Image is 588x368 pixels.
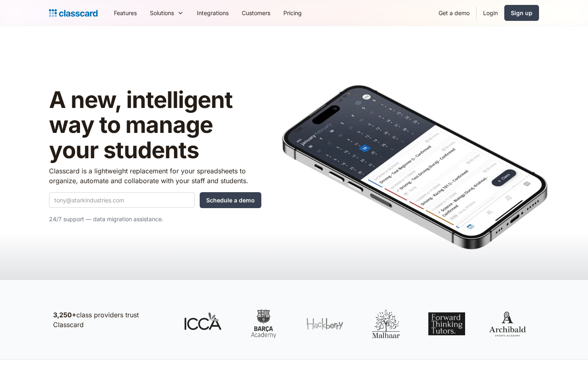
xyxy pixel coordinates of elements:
[150,9,174,17] div: Solutions
[190,4,235,22] a: Integrations
[49,166,261,186] p: Classcard is a lightweight replacement for your spreadsheets to organize, automate and collaborat...
[143,4,190,22] div: Solutions
[432,4,476,22] a: Get a demo
[504,5,539,21] a: Sign up
[49,192,195,208] input: tony@starkindustries.com
[477,4,504,22] a: Login
[49,214,261,224] p: 24/7 support — data migration assistance.
[200,192,261,208] input: Schedule a demo
[235,4,277,22] a: Customers
[53,311,76,319] strong: 3,250+
[511,9,532,17] div: Sign up
[49,88,261,163] h1: A new, intelligent way to manage your students
[49,192,261,208] form: Quick Demo Form
[49,7,98,19] a: Logo
[107,4,143,22] a: Features
[53,310,167,330] p: class providers trust Classcard
[277,4,308,22] a: Pricing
